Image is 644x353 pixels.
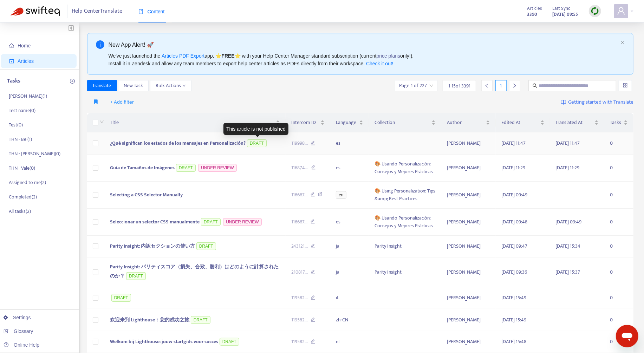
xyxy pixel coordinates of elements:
td: [PERSON_NAME] [441,132,496,155]
span: Edited At [501,119,539,126]
td: 0 [604,257,633,287]
td: 🎨 Usando Personalización: Consejos y Mejores Prácticas [369,209,441,236]
span: [DATE] 09:49 [556,218,582,226]
span: Parity Insight: パリティスコア（損失、合致、勝利）はどのように計算されたのか？ [110,263,279,280]
span: DRAFT [191,316,210,324]
span: search [533,83,538,88]
span: en [336,191,346,199]
span: [DATE] 11:47 [501,139,526,147]
b: FREE [221,53,234,59]
img: Swifteq [11,6,60,16]
strong: [DATE] 09:55 [553,11,578,18]
span: DRAFT [176,164,196,172]
span: Parity Insight: 内訳セクションの使い方 [110,242,195,250]
span: [DATE] 09:47 [501,242,527,250]
span: book [138,9,143,14]
span: down [100,120,104,124]
a: Glossary [4,328,33,334]
strong: 3390 [527,11,538,18]
p: THN - [PERSON_NAME] ( 0 ) [9,150,60,157]
p: Tasks [7,77,20,85]
span: DRAFT [247,139,267,147]
span: New Task [124,82,143,90]
th: Collection [369,113,441,132]
span: user [617,7,625,15]
td: 0 [604,155,633,182]
span: DRAFT [126,272,146,280]
p: [PERSON_NAME] ( 1 ) [9,92,47,100]
span: Author [447,119,484,126]
span: [DATE] 11:29 [556,164,580,172]
th: Language [330,113,369,132]
span: 欢迎来到 Lighthouse：您的成功之旅 [110,316,189,324]
th: Intercom ID [286,113,330,132]
th: Tasks [604,113,633,132]
span: left [484,83,489,88]
th: Title [104,113,286,132]
span: close [620,40,625,45]
a: Articles PDF Export [162,53,204,59]
span: right [512,83,517,88]
span: Articles [18,58,34,64]
a: Settings [4,315,31,320]
span: ¿Qué significan los estados de los mensajes en Personalización? [110,139,246,147]
span: 119998 ... [291,139,308,147]
img: sync.dc5367851b00ba804db3.png [591,7,599,15]
p: THN - Bel ( 1 ) [9,136,32,143]
td: 0 [604,132,633,155]
span: 243121 ... [291,242,308,250]
a: Getting started with Translate [561,97,633,108]
span: Home [18,43,31,48]
div: New App Alert! 🚀 [109,40,618,49]
td: it [330,287,369,309]
span: UNDER REVIEW [198,164,236,172]
span: Translated At [556,119,593,126]
span: Guía de Tamaños de Imágenes [110,164,175,172]
td: Parity Insight [369,236,441,258]
td: 0 [604,309,633,331]
span: [DATE] 15:48 [501,338,526,346]
p: Assigned to me ( 2 ) [9,179,46,186]
td: 0 [604,209,633,236]
td: 0 [604,182,633,209]
span: Articles [527,5,542,12]
td: [PERSON_NAME] [441,257,496,287]
span: Welkom bij Lighthouse: jouw startgids voor succes [110,338,218,346]
span: Bulk Actions [156,82,186,90]
button: New Task [118,80,149,91]
span: 119582 ... [291,316,308,324]
span: [DATE] 15:37 [556,268,580,276]
td: es [330,209,369,236]
span: DRAFT [220,338,239,346]
td: ja [330,257,369,287]
span: DRAFT [111,294,131,302]
p: Test ( 0 ) [9,121,23,129]
span: home [9,43,14,48]
td: [PERSON_NAME] [441,209,496,236]
th: Author [441,113,496,132]
div: This article is not published [223,123,288,135]
a: price plans [377,53,401,59]
td: es [330,132,369,155]
td: 🎨 Using Personalization: Tips &amp; Best Practices [369,182,441,209]
span: [DATE] 15:49 [501,294,526,302]
p: All tasks ( 2 ) [9,208,31,215]
span: 210817 ... [291,268,308,276]
span: Title [110,119,274,126]
span: UNDER REVIEW [223,218,261,226]
span: [DATE] 09:36 [501,268,527,276]
td: [PERSON_NAME] [441,287,496,309]
span: 119582 ... [291,338,308,346]
span: down [182,84,186,87]
span: Translate [93,82,111,90]
span: 116667 ... [291,218,307,226]
p: Test name ( 0 ) [9,107,35,114]
td: 0 [604,236,633,258]
span: Language [336,119,357,126]
span: Last Sync [553,5,571,12]
img: image-link [561,99,566,105]
p: THN - Vale ( 0 ) [9,164,35,172]
span: 119582 ... [291,294,308,302]
a: Check it out! [366,61,393,66]
th: Edited At [496,113,550,132]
